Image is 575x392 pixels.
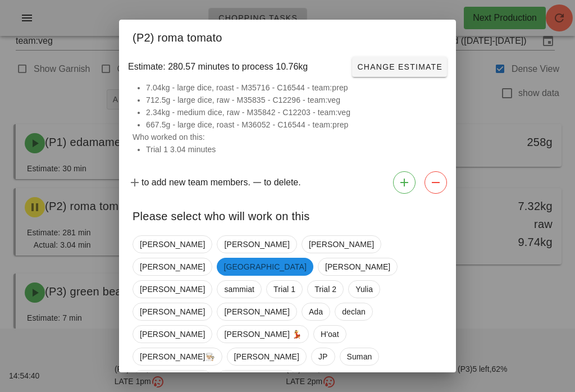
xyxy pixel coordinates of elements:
span: [PERSON_NAME] [325,258,390,275]
div: Please select who will work on this [119,198,456,231]
li: Trial 1 3.04 minutes [146,143,442,156]
span: Trial 2 [314,281,336,298]
span: [PERSON_NAME] [309,236,374,253]
span: [PERSON_NAME] [140,371,205,388]
div: Who worked on this: [119,81,456,167]
span: declan [342,303,366,320]
div: to add new team members. to delete. [119,167,456,198]
span: [PERSON_NAME] [224,303,289,320]
span: [PERSON_NAME] [140,236,205,253]
span: [PERSON_NAME] [224,371,289,388]
span: [PERSON_NAME] [140,303,205,320]
span: H'oat [321,326,339,343]
li: 712.5g - large dice, raw - M35835 - C12296 - team:veg [146,94,442,106]
span: [PERSON_NAME] [140,281,205,298]
span: [GEOGRAPHIC_DATA] [223,258,306,276]
span: [PERSON_NAME] [234,348,299,365]
span: [PERSON_NAME]👨🏼‍🍳 [140,348,215,365]
span: Yulia [355,281,373,298]
span: [PERSON_NAME] [140,258,205,275]
span: [PERSON_NAME] [224,236,289,253]
span: JP [318,348,328,365]
span: Trial 1 [273,281,295,298]
span: Change Estimate [357,62,442,71]
span: Ada [309,303,323,320]
span: sammiat [224,281,254,298]
span: [PERSON_NAME] 💃 [224,326,302,343]
span: Estimate: 280.57 minutes to process 10.76kg [128,60,308,74]
li: 7.04kg - large dice, roast - M35716 - C16544 - team:prep [146,81,442,94]
span: Suman [347,348,372,365]
li: 2.34kg - medium dice, raw - M35842 - C12203 - team:veg [146,106,442,118]
span: [PERSON_NAME] [140,326,205,343]
button: Change Estimate [352,57,447,77]
div: (P2) roma tomato [119,20,456,52]
li: 667.5g - large dice, roast - M36052 - C16544 - team:prep [146,118,442,131]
